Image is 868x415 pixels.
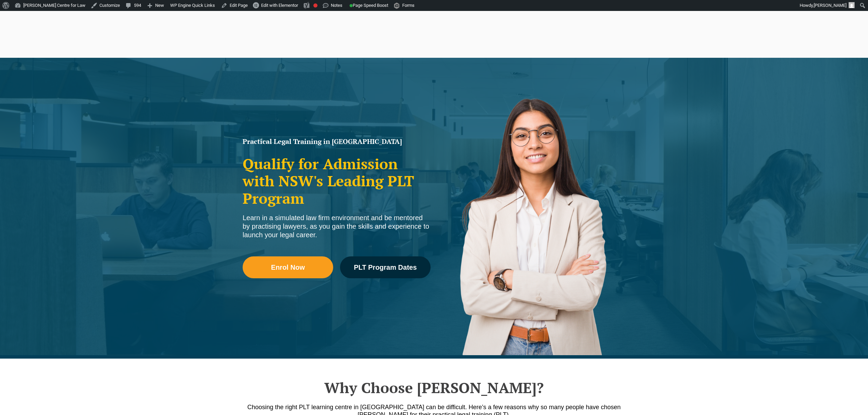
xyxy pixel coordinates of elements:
[243,138,431,145] h1: Practical Legal Training in [GEOGRAPHIC_DATA]
[243,256,333,278] a: Enrol Now
[271,264,305,271] span: Enrol Now
[239,379,629,396] h2: Why Choose [PERSON_NAME]?
[243,155,431,207] h2: Qualify for Admission with NSW's Leading PLT Program
[261,3,298,8] span: Edit with Elementor
[814,3,846,8] span: [PERSON_NAME]
[354,264,417,271] span: PLT Program Dates
[313,3,317,8] div: Focus keyphrase not set
[340,256,431,278] a: PLT Program Dates
[243,214,431,239] div: Learn in a simulated law firm environment and be mentored by practising lawyers, as you gain the ...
